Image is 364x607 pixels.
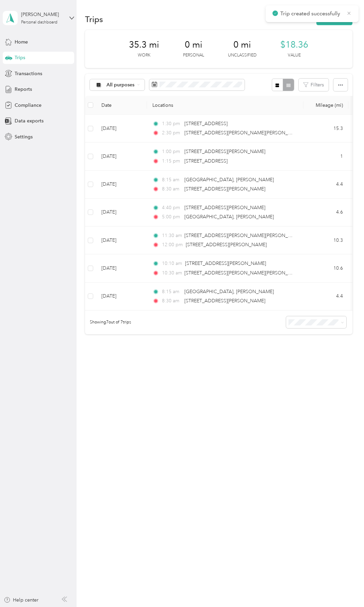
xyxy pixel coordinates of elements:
[303,199,348,226] td: 4.6
[186,242,267,248] span: [STREET_ADDRESS][PERSON_NAME]
[162,120,181,128] span: 1:30 pm
[162,204,181,212] span: 4:40 pm
[21,20,57,24] div: Personal dashboard
[184,130,303,136] span: [STREET_ADDRESS][PERSON_NAME][PERSON_NAME]
[15,38,28,46] span: Home
[303,96,348,115] th: Mileage (mi)
[184,121,228,127] span: [STREET_ADDRESS]
[106,83,135,87] span: All purposes
[184,205,265,210] span: [STREET_ADDRESS][PERSON_NAME]
[129,39,159,50] span: 35.3 mi
[15,86,32,93] span: Reports
[303,283,348,310] td: 4.4
[233,39,251,50] span: 0 mi
[185,260,266,266] span: [STREET_ADDRESS][PERSON_NAME]
[326,569,364,607] iframe: Everlance-gr Chat Button Frame
[183,52,204,58] p: Personal
[162,232,181,239] span: 11:30 am
[96,226,147,254] td: [DATE]
[162,288,181,296] span: 8:15 am
[280,10,342,18] p: Trip created successfully
[15,54,25,61] span: Trips
[162,176,181,184] span: 8:15 am
[184,298,265,304] span: [STREET_ADDRESS][PERSON_NAME]
[162,148,181,155] span: 1:00 pm
[184,177,274,183] span: [GEOGRAPHIC_DATA], [PERSON_NAME]
[162,241,183,249] span: 12:00 pm
[184,214,274,220] span: [GEOGRAPHIC_DATA], [PERSON_NAME]
[85,16,103,23] h1: Trips
[303,115,348,142] td: 15.3
[96,96,147,115] th: Date
[303,171,348,199] td: 4.4
[96,115,147,142] td: [DATE]
[138,52,150,58] p: Work
[162,213,181,221] span: 5:00 pm
[85,319,131,325] span: Showing 7 out of 7 trips
[96,199,147,226] td: [DATE]
[184,186,265,192] span: [STREET_ADDRESS][PERSON_NAME]
[147,96,303,115] th: Locations
[162,260,182,267] span: 10:10 am
[162,297,181,305] span: 8:30 am
[15,117,44,124] span: Data exports
[184,149,265,154] span: [STREET_ADDRESS][PERSON_NAME]
[184,233,303,238] span: [STREET_ADDRESS][PERSON_NAME][PERSON_NAME]
[228,52,257,58] p: Unclassified
[162,129,181,137] span: 2:30 pm
[288,52,301,58] p: Value
[185,39,202,50] span: 0 mi
[184,289,274,294] span: [GEOGRAPHIC_DATA], [PERSON_NAME]
[184,270,303,276] span: [STREET_ADDRESS][PERSON_NAME][PERSON_NAME]
[96,254,147,282] td: [DATE]
[303,226,348,254] td: 10.3
[303,142,348,170] td: 1
[96,171,147,199] td: [DATE]
[299,79,329,91] button: Filters
[15,133,33,140] span: Settings
[162,157,181,165] span: 1:15 pm
[162,269,181,277] span: 10:30 am
[21,11,64,18] div: [PERSON_NAME]
[280,39,308,50] span: $18.36
[15,102,42,109] span: Compliance
[96,142,147,170] td: [DATE]
[4,596,38,604] button: Help center
[15,70,42,77] span: Transactions
[162,185,181,193] span: 8:30 am
[96,283,147,310] td: [DATE]
[184,158,228,164] span: [STREET_ADDRESS]
[303,254,348,282] td: 10.6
